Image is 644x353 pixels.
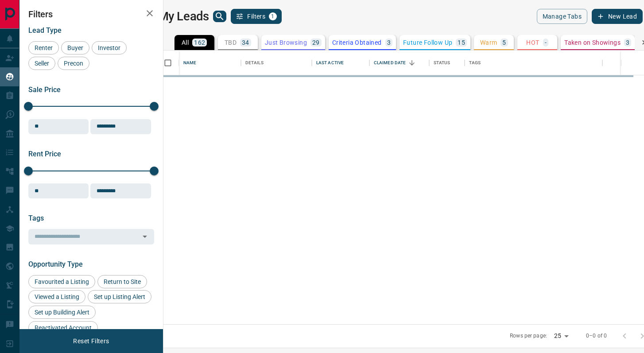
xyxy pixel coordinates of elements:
button: New Lead [592,9,643,24]
span: Set up Listing Alert [91,293,148,300]
div: Seller [28,57,55,70]
span: Seller [31,60,52,67]
span: Favourited a Listing [31,278,92,285]
div: Set up Building Alert [28,306,96,319]
h1: My Leads [158,9,209,23]
span: Lead Type [28,26,62,35]
p: 34 [242,39,249,46]
p: TBD [225,39,237,46]
p: - [545,39,547,46]
div: Tags [465,50,602,75]
p: 0–0 of 0 [586,332,607,340]
div: Set up Listing Alert [88,290,151,303]
span: Viewed a Listing [31,293,82,300]
p: 3 [387,39,391,46]
p: Future Follow Up [403,39,452,46]
div: Favourited a Listing [28,275,95,288]
div: Investor [92,41,127,54]
p: Rows per page: [510,332,547,340]
button: Manage Tabs [537,9,587,24]
div: Renter [28,41,59,54]
span: Investor [95,44,124,51]
p: HOT [526,39,539,46]
span: Opportunity Type [28,260,83,268]
div: Reactivated Account [28,321,98,334]
div: Status [434,50,450,75]
span: Renter [31,44,56,51]
button: Sort [406,57,418,69]
div: Last Active [316,50,344,75]
button: Filters1 [231,9,282,24]
button: Open [139,230,151,243]
span: 1 [270,13,276,19]
div: Status [429,50,465,75]
div: Name [179,50,241,75]
div: Claimed Date [369,50,429,75]
button: Reset Filters [67,334,115,349]
span: Buyer [64,44,86,51]
div: Claimed Date [374,50,406,75]
span: Tags [28,214,44,222]
div: 25 [551,330,572,342]
span: Precon [61,60,86,67]
div: Precon [58,57,89,70]
div: Details [241,50,312,75]
div: Viewed a Listing [28,290,85,303]
span: Reactivated Account [31,324,95,331]
p: Criteria Obtained [332,39,382,46]
p: 15 [458,39,465,46]
span: Return to Site [101,278,144,285]
p: Warm [480,39,497,46]
div: Tags [469,50,481,75]
p: 5 [502,39,506,46]
button: search button [213,11,226,22]
p: 3 [626,39,629,46]
span: Rent Price [28,150,61,158]
div: Buyer [61,41,89,54]
p: Just Browsing [265,39,307,46]
p: All [182,39,189,46]
p: 162 [194,39,205,46]
div: Details [245,50,264,75]
span: Set up Building Alert [31,309,93,316]
div: Return to Site [97,275,147,288]
span: Sale Price [28,85,61,94]
p: 29 [312,39,320,46]
h2: Filters [28,9,154,19]
div: Last Active [312,50,369,75]
div: Name [183,50,197,75]
p: Taken on Showings [564,39,621,46]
